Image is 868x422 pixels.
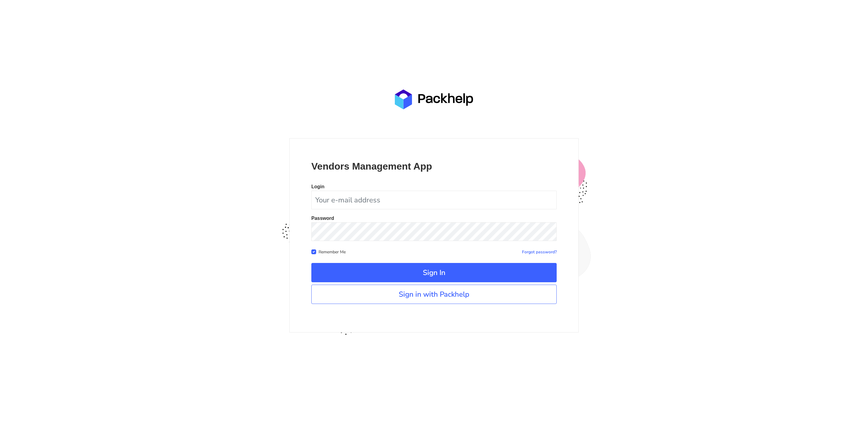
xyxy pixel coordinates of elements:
[311,191,557,209] input: Your e-mail address
[311,216,557,221] p: Password
[311,263,557,282] button: Sign In
[311,285,557,304] a: Sign in with Packhelp
[311,160,557,172] p: Vendors Management App
[522,249,557,255] a: Forgot password?
[319,248,346,255] label: Remember Me
[311,184,557,189] p: Login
